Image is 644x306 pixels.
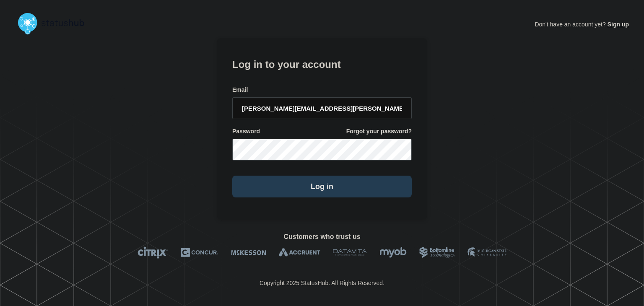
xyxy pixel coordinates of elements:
[260,280,384,286] p: Copyright 2025 StatusHub. All Rights Reserved.
[15,233,629,241] h2: Customers who trust us
[535,14,629,34] p: Don't have an account yet?
[333,246,367,259] img: DataVita logo
[346,127,412,135] a: Forgot your password?
[138,246,168,259] img: Citrix logo
[232,86,248,94] span: Email
[181,246,218,259] img: Concur logo
[232,127,260,135] span: Password
[606,21,629,28] a: Sign up
[232,97,412,119] input: email input
[232,176,412,197] button: Log in
[232,139,412,161] input: password input
[15,10,95,37] img: StatusHub logo
[419,246,455,259] img: Bottomline logo
[467,246,506,259] img: MSU logo
[231,246,266,259] img: McKesson logo
[379,246,407,259] img: myob logo
[232,56,412,71] h1: Log in to your account
[279,246,320,259] img: Accruent logo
